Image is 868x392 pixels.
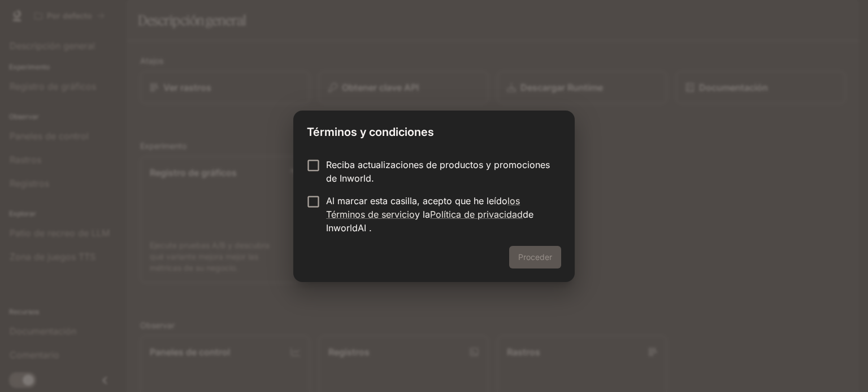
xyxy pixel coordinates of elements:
font: y la [415,209,430,220]
font: Términos y condiciones [307,125,434,139]
font: Reciba actualizaciones de productos y promociones de Inworld. [326,159,550,184]
font: de InworldAI . [326,209,533,234]
font: Al marcar esta casilla, acepto que he leído [326,195,507,206]
a: Política de privacidad [430,209,523,220]
a: los Términos de servicio [326,195,520,220]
